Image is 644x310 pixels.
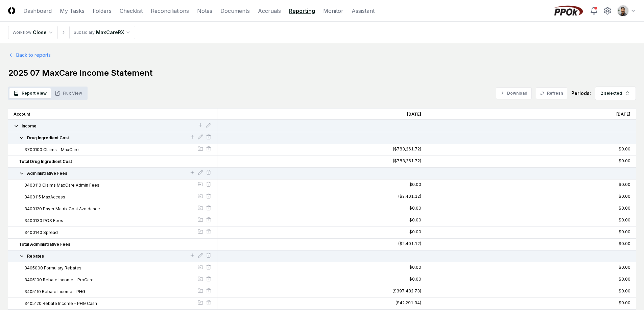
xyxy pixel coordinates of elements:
[151,7,189,15] a: Reconciliations
[619,194,630,198] div: $0.00
[612,230,630,234] button: $0.00
[24,301,198,307] button: 3405120 Rebate Income - PHG Cash
[612,183,630,187] button: $0.00
[571,90,591,97] div: Periods:
[8,26,135,39] nav: breadcrumb
[24,182,198,188] button: 3400110 Claims MaxCare Admin Fees
[427,108,636,120] div: [DATE]
[220,7,250,15] a: Documents
[409,206,421,210] div: $0.00
[93,7,112,15] a: Folders
[612,159,630,163] button: $0.00
[24,182,99,188] span: 3400110 Claims MaxCare Admin Fees
[19,241,70,247] span: Total Administrative Fees
[24,265,198,271] button: 3405000 Formulary Rebates
[619,147,630,151] div: $0.00
[8,7,15,14] img: Logo
[258,7,281,15] a: Accruals
[24,277,198,283] button: 3405100 Rebate Income - ProCare
[619,218,630,222] div: $0.00
[22,123,37,129] span: Income
[619,301,630,305] div: $0.00
[612,242,630,246] button: $0.00
[8,51,51,58] a: Back to reports
[612,147,630,151] button: $0.00
[24,218,63,224] span: 3400130 POS Fees
[24,301,97,307] span: 3405120 Rebate Income - PHG Cash
[409,183,421,187] div: $0.00
[391,194,421,198] button: ($2,401.12)
[619,289,630,293] div: $0.00
[612,289,630,293] button: $0.00
[619,159,630,163] div: $0.00
[619,265,630,269] div: $0.00
[14,123,198,129] button: Income
[552,5,585,16] img: PPOk logo
[392,159,421,163] div: ($783,261.72)
[385,289,421,293] button: ($397,482.73)
[24,194,198,200] button: 3400115 MaxAccess
[27,135,69,141] span: Drug Ingredient Cost
[19,159,72,165] span: Total Drug Ingredient Cost
[217,108,427,120] div: [DATE]
[612,206,630,210] button: $0.00
[24,277,94,283] span: 3405100 Rebate Income - ProCare
[391,242,421,246] button: ($2,401.12)
[24,147,79,153] span: 3700100 Claims - MaxCare
[120,7,143,15] a: Checklist
[19,241,211,247] button: Total Administrative Fees
[9,88,51,98] button: Report View
[619,230,630,234] div: $0.00
[388,301,421,305] button: ($42,291.34)
[409,265,421,269] div: $0.00
[619,277,630,281] div: $0.00
[612,218,630,222] button: $0.00
[612,301,630,305] button: $0.00
[24,230,198,236] button: 3400140 Spread
[60,7,85,15] a: My Tasks
[403,206,421,210] button: $0.00
[19,253,190,259] button: Rebates
[403,265,421,269] button: $0.00
[403,218,421,222] button: $0.00
[197,7,212,15] a: Notes
[403,230,421,234] button: $0.00
[612,277,630,281] button: $0.00
[19,170,190,176] button: Administrative Fees
[395,301,421,305] div: ($42,291.34)
[386,159,421,163] button: ($783,261.72)
[51,88,86,98] button: Flux View
[13,29,31,35] div: Workflow
[8,68,636,78] h1: 2025 07 MaxCare Income Statement
[289,7,315,15] a: Reporting
[24,206,100,212] span: 3400120 Payer Matrix Cost Avoidance
[601,90,622,96] span: 2 selected
[386,147,421,151] button: ($783,261.72)
[392,147,421,151] div: ($783,261.72)
[323,7,343,15] a: Monitor
[8,108,217,120] div: Account
[23,7,52,15] a: Dashboard
[409,277,421,281] div: $0.00
[409,230,421,234] div: $0.00
[24,194,65,200] span: 3400115 MaxAccess
[612,194,630,198] button: $0.00
[24,230,58,236] span: 3400140 Spread
[398,242,421,246] div: ($2,401.12)
[27,170,67,176] span: Administrative Fees
[19,159,211,165] button: Total Drug Ingredient Cost
[619,183,630,187] div: $0.00
[619,242,630,246] div: $0.00
[612,265,630,269] button: $0.00
[409,218,421,222] div: $0.00
[24,206,198,212] button: 3400120 Payer Matrix Cost Avoidance
[536,87,567,99] button: Refresh
[392,289,421,293] div: ($397,482.73)
[352,7,375,15] a: Assistant
[618,5,628,16] img: d09822cc-9b6d-4858-8d66-9570c114c672_eec49429-a748-49a0-a6ec-c7bd01c6482e.png
[24,289,198,295] button: 3405110 Rebate Income - PHG
[403,183,421,187] button: $0.00
[27,253,44,259] span: Rebates
[74,29,95,35] div: Subsidiary
[496,87,532,99] button: Download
